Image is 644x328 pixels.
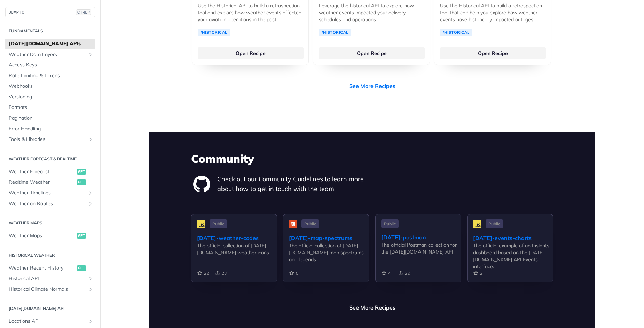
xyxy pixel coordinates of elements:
span: Realtime Weather [9,179,75,186]
a: Public [DATE]-postman The official Postman collection for the [DATE][DOMAIN_NAME] API [375,214,461,294]
span: get [77,233,86,239]
a: /Historical [319,29,351,36]
a: /Historical [440,29,472,36]
p: Use the Historical API to build a retrospection tool that can help you explore how weather events... [440,2,545,23]
span: get [77,179,86,185]
p: Use the Historical API to build a retrospection tool and explore how weather events affected your... [198,2,303,23]
div: [DATE]-events-charts [473,234,553,242]
a: Historical Climate NormalsShow subpages for Historical Climate Normals [5,284,95,295]
a: [DATE][DOMAIN_NAME] APIs [5,39,95,49]
a: Rate Limiting & Tokens [5,71,95,81]
span: Weather Recent History [9,265,75,272]
a: Public [DATE]-weather-codes The official collection of [DATE][DOMAIN_NAME] weather icons [191,214,277,294]
a: Pagination [5,113,95,123]
h2: Fundamentals [5,28,95,34]
a: Open Recipe [319,47,425,59]
span: Public [210,219,227,228]
a: Error Handling [5,124,95,134]
span: [DATE][DOMAIN_NAME] APIs [9,40,93,47]
button: Show subpages for Weather Data Layers [88,52,93,57]
h2: Weather Maps [5,220,95,226]
a: Weather Recent Historyget [5,263,95,273]
h2: Weather Forecast & realtime [5,156,95,162]
a: Tools & LibrariesShow subpages for Tools & Libraries [5,134,95,145]
span: CTRL-/ [76,9,91,15]
a: Webhooks [5,81,95,91]
button: Show subpages for Locations API [88,319,93,324]
span: Public [486,219,503,228]
p: Check out our Community Guidelines to learn more about how to get in touch with the team. [217,174,372,194]
a: Weather Data LayersShow subpages for Weather Data Layers [5,49,95,60]
p: Leverage the historical API to explore how weather events impacted your delivery schedules and op... [319,2,424,23]
span: Rate Limiting & Tokens [9,72,93,79]
button: Show subpages for Weather on Routes [88,201,93,207]
button: Show subpages for Weather Timelines [88,190,93,196]
span: Error Handling [9,126,93,133]
a: Weather Forecastget [5,167,95,177]
a: Public [DATE]-events-charts The official example of an Insights dashboard based on the [DATE][DOM... [467,214,553,294]
a: See More Recipes [349,303,395,312]
a: Weather Mapsget [5,231,95,241]
a: Open Recipe [198,47,304,59]
a: Realtime Weatherget [5,177,95,187]
h3: Community [191,151,553,166]
a: /Historical [198,29,230,36]
span: Weather Forecast [9,168,75,175]
span: Historical API [9,275,86,282]
div: The official collection of [DATE][DOMAIN_NAME] weather icons [197,242,277,256]
span: Weather Maps [9,232,75,239]
span: Weather Timelines [9,190,86,197]
span: Formats [9,104,93,111]
span: get [77,169,86,175]
div: [DATE]-weather-codes [197,234,277,242]
span: Weather Data Layers [9,51,86,58]
span: Versioning [9,94,93,101]
span: Weather on Routes [9,200,86,207]
a: Access Keys [5,60,95,70]
div: The official example of an Insights dashboard based on the [DATE][DOMAIN_NAME] API Events interface. [473,242,553,270]
a: See More Recipes [349,82,395,90]
button: JUMP TOCTRL-/ [5,7,95,17]
div: The official Postman collection for the [DATE][DOMAIN_NAME] API [381,241,461,255]
button: Show subpages for Historical API [88,276,93,281]
div: [DATE]-postman [381,233,461,241]
span: Access Keys [9,62,93,69]
div: The official collection of [DATE][DOMAIN_NAME] map spectrums and legends [289,242,369,263]
a: Public [DATE]-map-spectrums The official collection of [DATE][DOMAIN_NAME] map spectrums and legends [283,214,369,294]
a: Weather TimelinesShow subpages for Weather Timelines [5,188,95,198]
a: Formats [5,102,95,113]
span: Public [381,219,399,228]
a: Historical APIShow subpages for Historical API [5,273,95,284]
h2: Historical Weather [5,252,95,258]
a: Weather on RoutesShow subpages for Weather on Routes [5,199,95,209]
a: Versioning [5,92,95,102]
span: Public [301,219,319,228]
span: Locations API [9,318,86,325]
span: Historical Climate Normals [9,286,86,293]
span: Pagination [9,115,93,122]
button: Show subpages for Historical Climate Normals [88,287,93,292]
span: get [77,265,86,271]
a: Open Recipe [440,47,546,59]
div: [DATE]-map-spectrums [289,234,369,242]
a: Locations APIShow subpages for Locations API [5,316,95,327]
span: Tools & Libraries [9,136,86,143]
button: Show subpages for Tools & Libraries [88,137,93,142]
span: Webhooks [9,83,93,90]
h2: [DATE][DOMAIN_NAME] API [5,305,95,312]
